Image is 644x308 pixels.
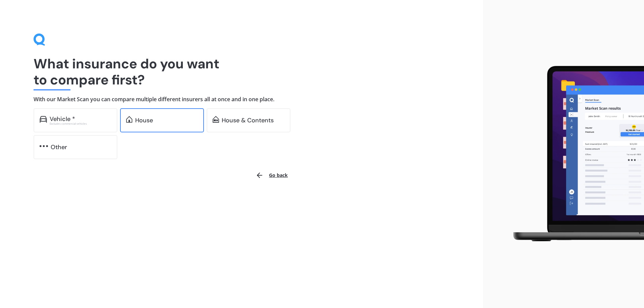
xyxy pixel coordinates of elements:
div: House & Contents [222,117,274,124]
img: other.81dba5aafe580aa69f38.svg [40,143,48,149]
h1: What insurance do you want to compare first? [34,56,449,88]
div: Excludes commercial vehicles [50,122,111,125]
img: home-and-contents.b802091223b8502ef2dd.svg [213,116,219,123]
img: car.f15378c7a67c060ca3f3.svg [40,116,47,123]
button: Go back [252,167,292,183]
img: home.91c183c226a05b4dc763.svg [126,116,132,123]
div: Vehicle * [50,116,75,122]
h4: With our Market Scan you can compare multiple different insurers all at once and in one place. [34,96,449,103]
div: Other [51,144,67,150]
div: House [135,117,153,124]
img: laptop.webp [503,62,644,246]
